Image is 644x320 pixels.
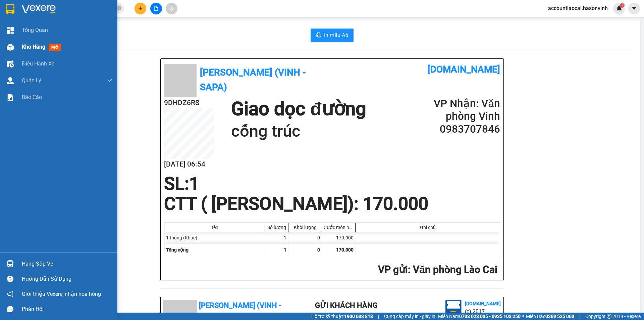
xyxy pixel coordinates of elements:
[166,247,189,253] span: Tổng cộng
[107,78,112,83] span: down
[344,314,373,319] strong: 1900 633 818
[154,6,158,11] span: file-add
[384,313,436,320] span: Cung cấp máy in - giấy in:
[324,31,348,39] span: In mẫu A5
[311,313,373,320] span: Hỗ trợ kỹ thuật:
[378,313,379,320] span: |
[49,44,61,51] span: mới
[7,260,14,267] img: warehouse-icon
[7,94,14,101] img: solution-icon
[164,173,189,194] span: SL:
[166,225,263,230] div: Tên
[607,314,611,319] span: copyright
[420,97,500,123] h2: VP Nhận: Văn phòng Vinh
[620,3,625,8] sup: 1
[543,4,613,12] span: accountlaocai.hasonvinh
[7,27,14,34] img: dashboard-icon
[7,291,13,297] span: notification
[465,301,501,306] b: [DOMAIN_NAME]
[621,3,623,8] span: 1
[22,93,42,101] span: Báo cáo
[22,76,41,85] span: Quản Lý
[7,276,13,282] span: question-circle
[6,4,14,14] img: logo-vxr
[22,304,112,314] div: Phản hồi
[189,173,199,194] span: 1
[7,44,14,51] img: warehouse-icon
[526,313,574,320] span: Miền Bắc
[378,264,408,275] span: VP gửi
[357,225,498,230] div: Ghi chú
[522,315,524,318] span: ⚪️
[317,247,320,253] span: 0
[579,313,580,320] span: |
[22,290,101,298] span: Giới thiệu Vexere, nhận hoa hồng
[22,59,54,68] span: Điều hành xe
[290,225,320,230] div: Khối lượng
[35,39,124,85] h1: Giao dọc đường
[438,313,521,320] span: Miền Nam
[316,32,321,39] span: printer
[315,301,378,310] b: Gửi khách hàng
[231,97,366,121] h1: Giao dọc đường
[267,225,286,230] div: Số lượng
[117,6,121,10] span: close-circle
[465,307,501,316] li: (c) 2017
[324,225,354,230] div: Cước món hàng
[200,67,306,93] b: [PERSON_NAME] (Vinh - Sapa)
[164,97,214,108] h2: 9DHDZ6RS
[265,232,288,244] div: 1
[160,194,432,214] div: CTT ( [PERSON_NAME]) : 170.000
[117,5,121,12] span: close-circle
[284,247,286,253] span: 1
[164,263,497,277] h2: : Văn phòng Lào Cai
[631,5,637,11] span: caret-down
[336,247,354,253] span: 170.000
[616,5,622,11] img: icon-new-feature
[428,64,500,75] b: [DOMAIN_NAME]
[231,121,366,142] h1: cống trúc
[164,159,214,170] h2: [DATE] 06:54
[4,39,54,50] h2: 9DHDZ6RS
[22,26,48,34] span: Tổng Quan
[628,3,640,14] button: caret-down
[7,77,14,84] img: warehouse-icon
[150,3,162,14] button: file-add
[169,6,174,11] span: aim
[7,60,14,67] img: warehouse-icon
[420,123,500,136] h2: 0983707846
[322,232,356,244] div: 170.000
[545,314,574,319] strong: 0369 525 060
[135,3,146,14] button: plus
[138,6,143,11] span: plus
[22,259,112,269] div: Hàng sắp về
[311,29,354,42] button: printerIn mẫu A5
[459,314,521,319] strong: 0708 023 035 - 0935 103 250
[28,8,101,34] b: [PERSON_NAME] (Vinh - Sapa)
[7,306,13,312] span: message
[164,232,265,244] div: 1 thùng (Khác)
[90,5,162,16] b: [DOMAIN_NAME]
[22,44,45,50] span: Kho hàng
[288,232,322,244] div: 0
[166,3,177,14] button: aim
[22,274,112,284] div: Hướng dẫn sử dụng
[445,300,462,316] img: logo.jpg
